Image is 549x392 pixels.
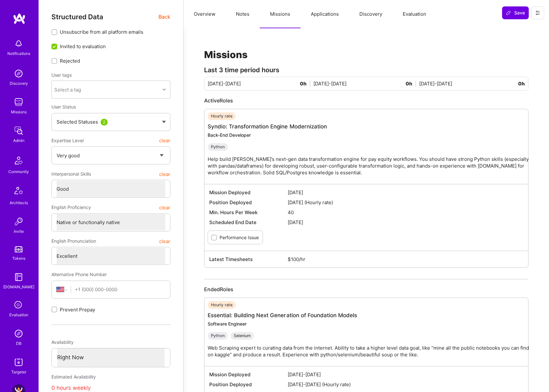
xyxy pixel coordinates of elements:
[159,202,170,213] button: clear
[51,336,170,348] div: Availability
[3,283,34,290] div: [DOMAIN_NAME]
[209,381,288,388] span: Position Deployed
[208,344,531,358] p: Web Scraping expert to curating data from the internet. Ability to take a higher level data goal,...
[208,156,531,176] p: Help build [PERSON_NAME]’s next-gen data transformation engine for pay equity workflows. You shou...
[11,184,26,199] img: Architects
[288,219,523,226] span: [DATE]
[159,235,170,247] button: clear
[288,209,523,216] span: 40
[502,6,529,19] button: Save
[51,104,76,109] span: User Status
[51,72,72,78] label: User tags
[57,119,98,125] span: Selected Statuses
[51,272,107,277] span: Alternative Phone Number
[12,124,25,137] img: admin teamwork
[288,371,523,378] span: [DATE]-[DATE]
[10,80,28,87] div: Discovery
[208,112,236,120] div: Hourly rate
[12,356,25,369] img: Skill Targeter
[51,168,91,180] span: Interpersonal Skills
[209,209,288,216] span: Min. Hours Per Week
[208,321,531,327] div: Software Engineer
[12,255,25,262] div: Tokens
[15,246,22,252] img: tokens
[208,80,313,87] div: [DATE]-[DATE]
[208,132,531,138] div: Back-End Developer
[14,228,24,235] div: Invite
[288,381,523,388] span: [DATE]-[DATE] (Hourly rate)
[9,311,28,318] div: Evaluation
[7,50,30,57] div: Notifications
[12,67,25,80] img: discovery
[60,43,106,50] span: Invited to evaluation
[209,189,288,196] span: Mission Deployed
[162,121,166,123] img: caret
[51,135,84,146] span: Expertise Level
[75,281,165,298] input: +1 (000) 000-0000
[204,286,528,293] div: Ended Roles
[209,371,288,378] span: Mission Deployed
[10,199,28,206] div: Architects
[60,29,143,35] span: Unsubscribe from all platform emails
[208,301,236,309] div: Hourly rate
[54,86,81,93] div: Select a tag
[60,57,80,64] span: Rejected
[158,13,170,21] span: Back
[406,80,416,87] span: 0h
[12,37,25,50] img: bell
[159,168,170,180] button: clear
[11,109,27,115] div: Missions
[13,13,26,24] img: logo
[518,80,525,87] span: 0h
[51,202,91,213] span: English Proficiency
[208,123,327,130] a: Syndio: Transformation Engine Modernization
[13,299,25,311] i: icon SelectionTeam
[12,215,25,228] img: Invite
[300,80,310,87] span: 0h
[16,340,22,347] div: DB
[209,219,288,226] span: Scheduled End Date
[11,153,26,168] img: Community
[11,369,26,375] div: Targeter
[209,256,288,263] span: Latest Timesheets
[51,371,170,383] div: Estimated Availability
[209,199,288,206] span: Position Deployed
[208,143,228,151] div: Python
[204,97,528,104] div: Active Roles
[8,168,29,175] div: Community
[60,306,95,313] span: Prevent Prepay
[288,199,523,206] span: [DATE] (Hourly rate)
[51,235,96,247] span: English Pronunciation
[208,312,357,318] a: Essential: Building Next Generation of Foundation Models
[13,137,24,144] div: Admin
[204,67,528,74] div: Last 3 time period hours
[230,332,254,340] div: Selenium
[220,234,259,241] label: Performance Issue
[288,256,523,263] span: $100/hr
[163,88,166,91] i: icon Chevron
[506,10,525,16] span: Save
[419,80,525,87] div: [DATE]-[DATE]
[12,327,25,340] img: Admin Search
[313,80,419,87] div: [DATE]-[DATE]
[204,49,528,60] h1: Missions
[159,135,170,146] button: clear
[12,271,25,283] img: guide book
[288,189,523,196] span: [DATE]
[12,96,25,109] img: teamwork
[208,332,228,340] div: Python
[101,119,108,126] div: 2
[51,13,103,21] span: Structured Data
